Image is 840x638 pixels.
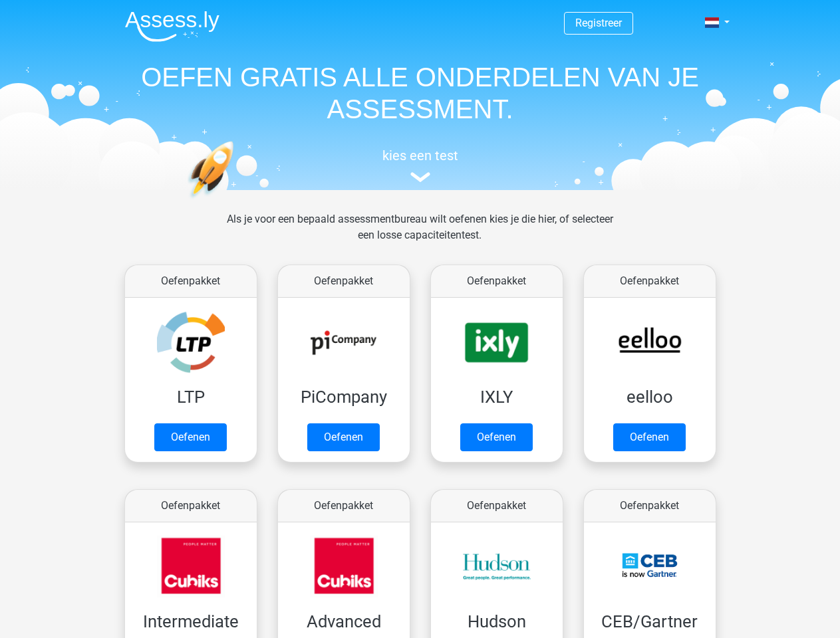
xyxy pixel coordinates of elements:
a: Oefenen [613,423,686,451]
div: Als je voor een bepaald assessmentbureau wilt oefenen kies je die hier, of selecteer een losse ca... [216,211,624,259]
img: oefenen [188,141,285,261]
a: kies een test [114,148,726,183]
a: Oefenen [307,423,380,451]
img: Assessly [125,11,219,42]
a: Oefenen [460,423,533,451]
h1: OEFEN GRATIS ALLE ONDERDELEN VAN JE ASSESSMENT. [114,61,726,125]
h5: kies een test [114,148,726,163]
img: assessment [410,172,430,182]
a: Registreer [575,17,622,29]
a: Oefenen [154,423,227,451]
